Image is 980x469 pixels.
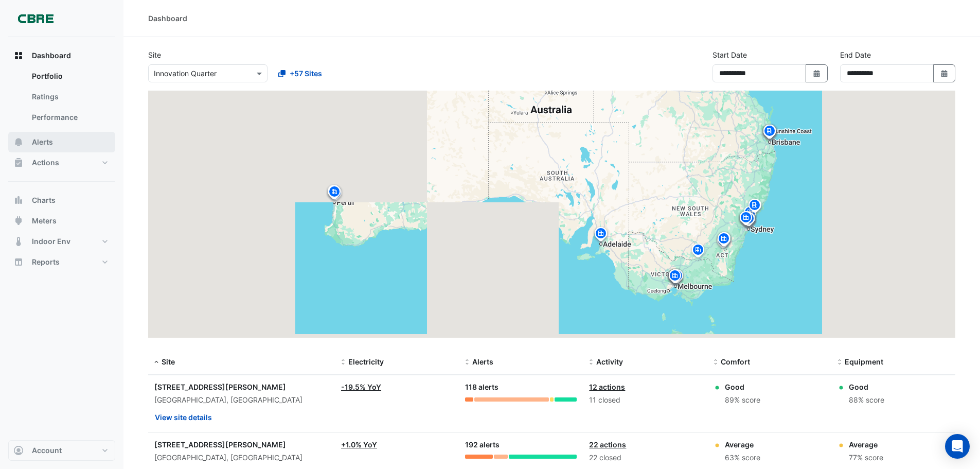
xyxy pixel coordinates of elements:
[8,190,115,211] button: Charts
[945,434,970,459] div: Open Intercom Messenger
[8,152,115,173] button: Actions
[162,357,175,366] span: Site
[725,394,760,406] div: 89% score
[849,452,883,464] div: 77% score
[327,185,344,203] img: site-pin.svg
[154,408,212,426] button: View site details
[712,49,747,60] label: Start Date
[593,226,609,244] img: site-pin.svg
[840,49,871,60] label: End Date
[589,440,626,449] a: 22 actions
[716,231,733,249] img: site-pin.svg
[742,205,758,223] img: site-pin.svg
[272,64,329,82] button: +57 Sites
[148,13,187,24] div: Dashboard
[669,268,685,286] img: site-pin.svg
[738,210,754,228] img: site-pin.svg
[348,357,384,366] span: Electricity
[32,195,56,205] span: Charts
[341,383,381,391] a: -19.5% YoY
[8,231,115,252] button: Indoor Env
[589,452,701,464] div: 22 closed
[24,107,115,128] a: Performance
[690,242,706,260] img: site-pin.svg
[472,357,493,366] span: Alerts
[589,383,625,391] a: 12 actions
[32,216,57,226] span: Meters
[725,439,760,450] div: Average
[13,216,24,226] app-icon: Meters
[8,45,115,66] button: Dashboard
[747,198,763,216] img: site-pin.svg
[849,381,884,392] div: Good
[725,381,760,392] div: Good
[148,49,161,60] label: Site
[32,50,71,61] span: Dashboard
[13,50,24,61] app-icon: Dashboard
[13,257,24,267] app-icon: Reports
[32,158,59,168] span: Actions
[341,440,377,449] a: +1.0% YoY
[716,232,733,250] img: site-pin.svg
[24,86,115,107] a: Ratings
[8,211,115,231] button: Meters
[32,257,60,267] span: Reports
[845,357,883,366] span: Equipment
[761,124,778,142] img: site-pin.svg
[24,66,115,86] a: Portfolio
[8,252,115,272] button: Reports
[13,236,24,247] app-icon: Indoor Env
[596,357,623,366] span: Activity
[740,211,757,229] img: site-pin.svg
[32,236,70,247] span: Indoor Env
[725,452,760,464] div: 63% score
[154,394,329,406] div: [GEOGRAPHIC_DATA], [GEOGRAPHIC_DATA]
[154,439,329,450] div: [STREET_ADDRESS][PERSON_NAME]
[32,137,53,147] span: Alerts
[940,69,949,78] fa-icon: Select Date
[326,184,343,202] img: site-pin.svg
[8,440,115,461] button: Account
[13,137,24,147] app-icon: Alerts
[12,8,59,29] img: Company Logo
[8,66,115,132] div: Dashboard
[849,439,883,450] div: Average
[465,381,577,393] div: 118 alerts
[8,132,115,152] button: Alerts
[13,158,24,168] app-icon: Actions
[716,231,732,249] img: site-pin.svg
[326,184,342,202] img: site-pin.svg
[465,439,577,451] div: 192 alerts
[849,394,884,406] div: 88% score
[154,452,329,464] div: [GEOGRAPHIC_DATA], [GEOGRAPHIC_DATA]
[739,211,755,229] img: site-pin.svg
[13,195,24,205] app-icon: Charts
[290,68,322,79] span: +57 Sites
[812,69,822,78] fa-icon: Select Date
[32,445,62,456] span: Account
[667,268,683,286] img: site-pin.svg
[715,233,732,251] img: site-pin.svg
[589,394,701,406] div: 11 closed
[154,381,329,392] div: [STREET_ADDRESS][PERSON_NAME]
[746,198,763,216] img: site-pin.svg
[762,124,778,142] img: site-pin.svg
[721,357,750,366] span: Comfort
